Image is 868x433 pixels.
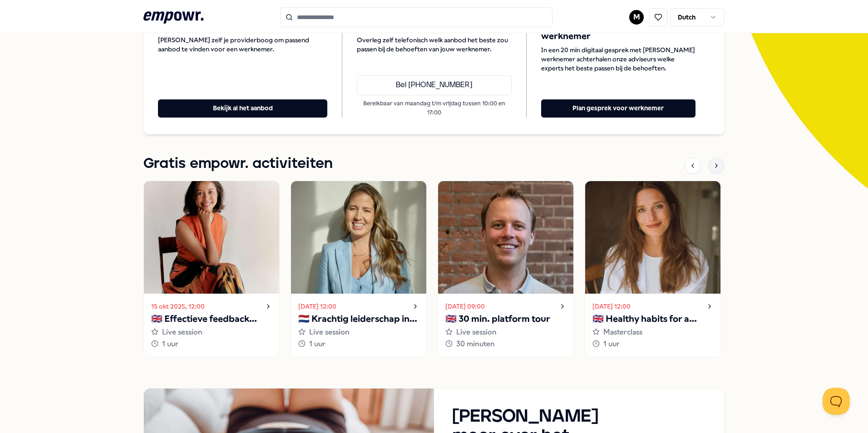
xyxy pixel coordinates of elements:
[144,181,279,294] img: activity image
[445,338,566,350] div: 30 minuten
[592,338,713,350] div: 1 uur
[151,301,205,311] time: 15 okt 2025, 12:00
[298,301,336,311] time: [DATE] 12:00
[298,312,419,326] p: 🇳🇱 Krachtig leiderschap in uitdagende situaties
[143,181,280,357] a: 15 okt 2025, 12:00🇬🇧 Effectieve feedback geven en ontvangenLive session1 uur
[438,181,574,357] a: [DATE] 09:00🇬🇧 30 min. platform tourLive session30 minuten
[151,312,272,326] p: 🇬🇧 Effectieve feedback geven en ontvangen
[823,388,850,415] iframe: Help Scout Beacon - Open
[592,312,713,326] p: 🇬🇧 Healthy habits for a stress-free start to the year
[280,7,552,27] input: Search for products, categories or subcategories
[541,99,695,118] button: Plan gesprek voor werknemer
[298,338,419,350] div: 1 uur
[592,326,713,338] div: Masterclass
[438,181,573,294] img: activity image
[592,301,631,311] time: [DATE] 12:00
[357,99,511,118] p: Bereikbaar van maandag t/m vrijdag tussen 10:00 en 17:00
[291,181,427,357] a: [DATE] 12:00🇳🇱 Krachtig leiderschap in uitdagende situatiesLive session1 uur
[585,181,720,294] img: activity image
[143,153,333,175] h1: Gratis empowr. activiteiten
[158,99,327,118] button: Bekijk al het aanbod
[357,75,511,95] a: Bel [PHONE_NUMBER]
[298,326,419,338] div: Live session
[585,181,721,357] a: [DATE] 12:00🇬🇧 Healthy habits for a stress-free start to the yearMasterclass1 uur
[151,326,272,338] div: Live session
[151,338,272,350] div: 1 uur
[445,312,566,326] p: 🇬🇧 30 min. platform tour
[629,10,644,25] button: M
[357,35,511,54] span: Overleg zelf telefonisch welk aanbod het beste zou passen bij de behoeften van jouw werknemer.
[445,326,566,338] div: Live session
[541,45,695,73] span: In een 20 min digitaal gesprek met [PERSON_NAME] werknemer achterhalen onze adviseurs welke exper...
[158,35,327,54] span: [PERSON_NAME] zelf je providerboog om passend aanbod te vinden voor een werknemer.
[291,181,426,294] img: activity image
[445,301,485,311] time: [DATE] 09:00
